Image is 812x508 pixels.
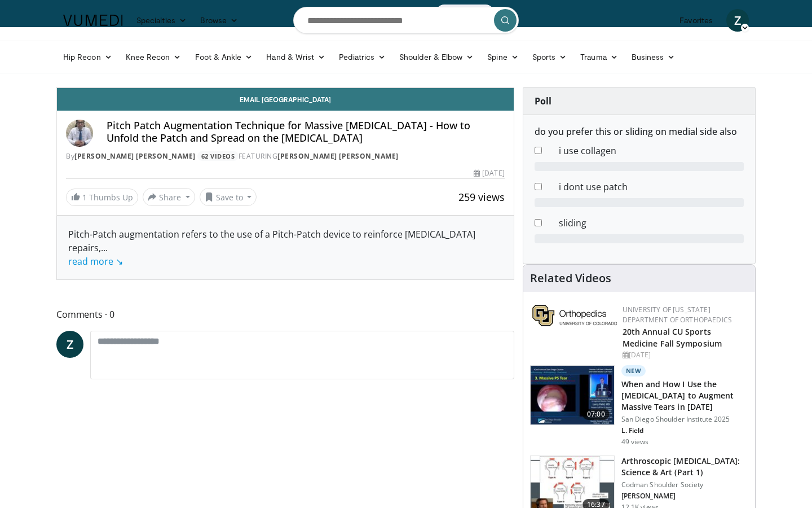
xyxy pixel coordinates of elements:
dd: sliding [550,216,752,230]
a: Z [726,9,749,32]
a: Trauma [573,46,625,68]
a: Email [GEOGRAPHIC_DATA] [57,88,514,111]
a: Foot & Ankle [188,46,260,68]
p: Codman Shoulder Society [621,480,748,489]
span: 1 [82,192,87,203]
a: Favorites [673,9,720,32]
a: [PERSON_NAME] [PERSON_NAME] [74,151,196,161]
a: Knee Recon [119,46,188,68]
a: 20th Annual CU Sports Medicine Fall Symposium [623,326,722,349]
p: New [621,365,646,376]
a: read more ↘ [68,255,123,268]
a: Browse [193,9,245,32]
video-js: Video Player [57,87,514,88]
p: 49 views [621,437,649,446]
div: Pitch-Patch augmentation refers to the use of a Pitch-Patch device to reinforce [MEDICAL_DATA] re... [68,227,502,268]
a: Z [56,331,83,358]
dd: i use collagen [550,144,752,157]
h3: When and How I Use the [MEDICAL_DATA] to Augment Massive Tears in [DATE] [621,379,748,413]
a: [PERSON_NAME] [PERSON_NAME] [277,151,399,161]
span: Comments 0 [56,307,514,322]
img: bb5e53e6-f191-420d-8cc3-3697f5341a0d.150x105_q85_crop-smart_upscale.jpg [531,366,614,424]
a: 62 Videos [197,151,239,161]
span: 07:00 [582,409,610,420]
a: Hand & Wrist [259,46,332,68]
img: VuMedi Logo [63,15,123,26]
div: [DATE] [474,168,504,178]
p: [PERSON_NAME] [621,492,748,501]
button: Share [143,188,195,206]
h3: Arthroscopic [MEDICAL_DATA]: Science & Art (Part 1) [621,456,748,478]
strong: Poll [535,95,551,107]
a: Sports [526,46,574,68]
a: Business [625,46,682,68]
h4: Related Videos [530,271,611,285]
p: L. Field [621,426,748,435]
a: University of [US_STATE] Department of Orthopaedics [623,305,732,325]
h4: Pitch Patch Augmentation Technique for Massive [MEDICAL_DATA] - How to Unfold the Patch and Sprea... [107,120,505,144]
a: Hip Recon [56,46,119,68]
a: Specialties [130,9,193,32]
a: Pediatrics [332,46,392,68]
dd: i dont use patch [550,180,752,194]
img: Avatar [66,120,93,147]
div: [DATE] [623,350,746,360]
a: Spine [480,46,525,68]
img: 355603a8-37da-49b6-856f-e00d7e9307d3.png.150x105_q85_autocrop_double_scale_upscale_version-0.2.png [532,305,617,326]
span: 259 views [458,190,505,204]
h6: do you prefer this or sliding on medial side also [535,126,744,137]
div: By FEATURING [66,151,505,161]
button: Save to [200,188,257,206]
a: Shoulder & Elbow [392,46,480,68]
a: 07:00 New When and How I Use the [MEDICAL_DATA] to Augment Massive Tears in [DATE] San Diego Shou... [530,365,748,446]
p: San Diego Shoulder Institute 2025 [621,415,748,424]
input: Search topics, interventions [293,7,519,34]
a: 1 Thumbs Up [66,189,138,206]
